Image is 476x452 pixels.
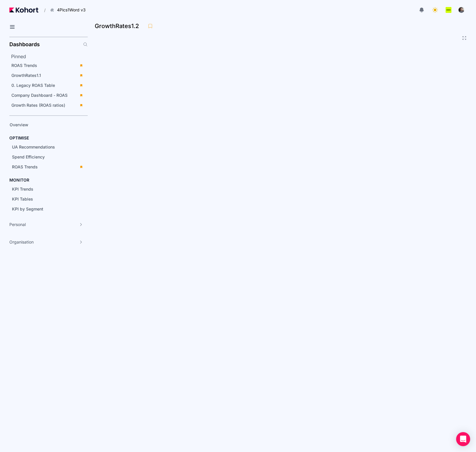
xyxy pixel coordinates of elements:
a: GrowthRates1.1 [9,71,86,80]
span: KPI by Segment [12,206,43,211]
span: Personal [9,222,26,227]
span: ROAS Trends [12,164,38,169]
span: KPI Trends [12,187,33,192]
a: ROAS Trends [10,163,86,171]
a: KPI Trends [10,185,78,194]
img: logo_Lotum_Logo_20240521114851236074.png [446,7,451,13]
a: Spend Efficiency [10,153,78,161]
span: Growth Rates (ROAS ratios) [11,103,65,108]
span: UA Recommendations [12,144,55,149]
a: UA Recommendations [10,143,78,151]
h2: Dashboards [9,42,40,47]
span: Spend Efficiency [12,154,45,159]
a: KPI Tables [10,195,78,203]
h4: MONITOR [9,177,29,183]
a: Overview [8,120,78,129]
span: Organisation [9,239,34,245]
button: 4Pics1Word v3 [47,5,92,15]
div: Open Intercom Messenger [456,432,470,446]
span: 0. Legacy ROAS Table [11,83,55,88]
span: 4Pics1Word v3 [57,7,86,13]
span: / [39,7,46,13]
a: Growth Rates (ROAS ratios) [9,101,86,110]
h4: OPTIMISE [9,135,29,141]
a: ROAS Trends [9,61,86,70]
a: 0. Legacy ROAS Table [9,81,86,90]
span: Company Dashboard - ROAS [11,93,68,98]
span: GrowthRates1.1 [11,73,41,78]
h2: Pinned [11,53,88,60]
button: Fullscreen [462,36,467,40]
span: Overview [10,122,28,127]
span: ROAS Trends [11,63,37,68]
a: Company Dashboard - ROAS [9,91,86,100]
span: KPI Tables [12,196,33,201]
img: Kohort logo [9,7,38,13]
a: KPI by Segment [10,205,78,213]
h3: GrowthRates1.2 [95,23,142,29]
